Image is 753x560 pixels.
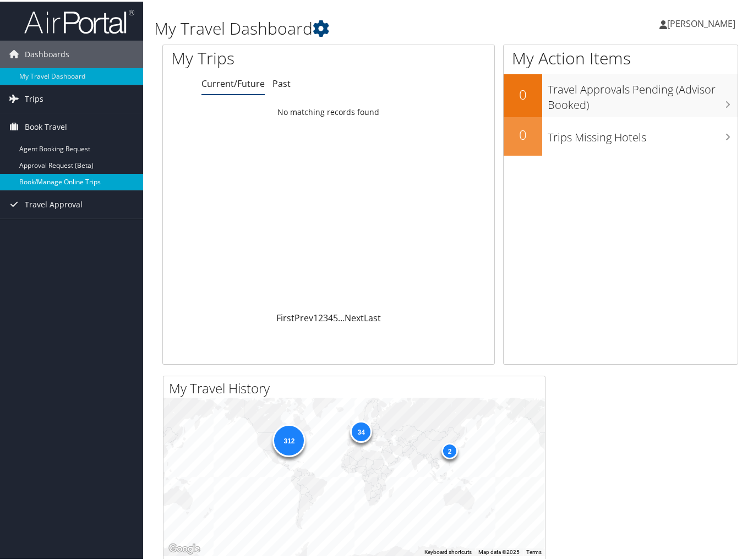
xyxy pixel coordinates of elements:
span: Dashboards [25,39,69,67]
h3: Travel Approvals Pending (Advisor Booked) [548,75,738,111]
h2: My Travel History [169,377,545,396]
a: 5 [333,310,338,322]
a: Terms (opens in new tab) [526,547,542,553]
a: Prev [294,310,313,322]
div: 312 [272,422,305,455]
div: 34 [350,419,372,441]
h2: 0 [504,124,542,142]
span: Travel Approval [25,189,83,217]
span: Map data ©2025 [478,547,520,553]
a: Next [345,310,364,322]
img: airportal-logo.png [24,7,134,33]
h1: My Trips [171,45,348,68]
a: 3 [323,310,328,322]
a: 4 [328,310,333,322]
a: 0Trips Missing Hotels [504,116,738,154]
a: Last [364,310,381,322]
img: Google [166,540,203,554]
a: [PERSON_NAME] [659,6,746,39]
a: 0Travel Approvals Pending (Advisor Booked) [504,73,738,115]
div: 2 [441,441,458,458]
h3: Trips Missing Hotels [548,123,738,144]
a: Open this area in Google Maps (opens a new window) [166,540,203,554]
button: Keyboard shortcuts [424,547,472,554]
h1: My Travel Dashboard [154,15,549,39]
h1: My Action Items [504,45,738,68]
a: 1 [313,310,318,322]
h2: 0 [504,84,542,102]
span: Trips [25,84,43,111]
span: … [338,310,345,322]
a: Current/Future [201,76,265,88]
a: 2 [318,310,323,322]
span: [PERSON_NAME] [667,16,735,28]
a: Past [272,76,291,88]
a: First [276,310,294,322]
td: No matching records found [163,101,494,120]
span: Book Travel [25,112,67,139]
